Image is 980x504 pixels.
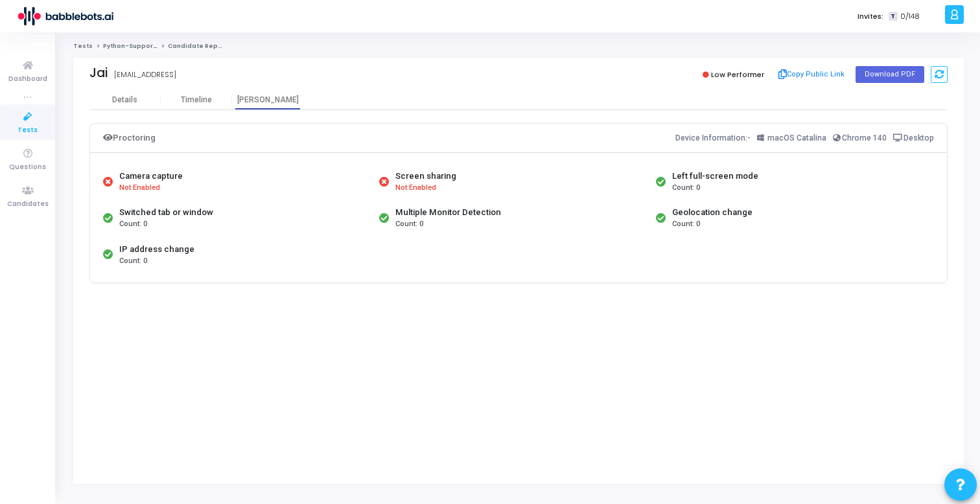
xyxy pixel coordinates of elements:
span: Not Enabled [395,183,436,194]
span: macOS Catalina [767,133,826,143]
a: Tests [73,42,93,50]
div: [EMAIL_ADDRESS] [114,69,176,80]
div: Switched tab or window [119,206,213,219]
span: 0/148 [900,11,920,22]
div: Left full-screen mode [672,170,758,183]
nav: breadcrumb [73,42,964,51]
div: Geolocation change [672,206,752,219]
img: logo [16,3,113,29]
span: Chrome 140 [842,133,887,143]
span: Candidates [7,199,49,210]
div: Device Information:- [675,130,935,146]
span: Dashboard [8,74,47,85]
div: Camera capture [119,170,183,183]
span: Candidate Report [168,42,227,50]
div: Timeline [181,95,212,105]
span: T [889,12,897,21]
span: Count: 0 [672,183,700,194]
span: Desktop [904,133,934,143]
button: Copy Public Link [775,65,849,84]
span: Count: 0 [119,219,147,230]
div: Screen sharing [395,170,456,183]
div: Proctoring [103,130,156,146]
span: Not Enabled [119,183,160,194]
span: Count: 0 [395,219,423,230]
button: Download PDF [856,66,924,83]
label: Invites: [857,11,883,22]
div: Multiple Monitor Detection [395,206,501,219]
div: [PERSON_NAME] [232,95,303,105]
span: Questions [9,162,46,173]
div: Jai [89,65,108,80]
a: Python-Support Engineer Assessment [103,42,228,50]
span: Count: 0 [672,219,700,230]
span: Low Performer [711,69,764,80]
div: Details [112,95,137,105]
span: Count: 0 [119,256,147,267]
span: Tests [17,125,38,136]
div: IP address change [119,243,194,256]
